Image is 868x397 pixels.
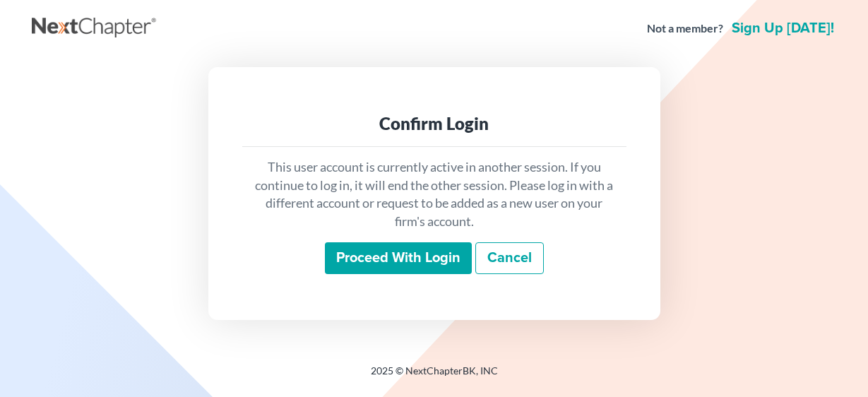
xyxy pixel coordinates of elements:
div: 2025 © NextChapterBK, INC [32,364,837,389]
div: Confirm Login [254,112,615,135]
a: Sign up [DATE]! [729,21,837,35]
p: This user account is currently active in another session. If you continue to log in, it will end ... [254,158,615,231]
a: Cancel [475,242,544,275]
strong: Not a member? [647,20,723,37]
input: Proceed with login [325,242,472,275]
